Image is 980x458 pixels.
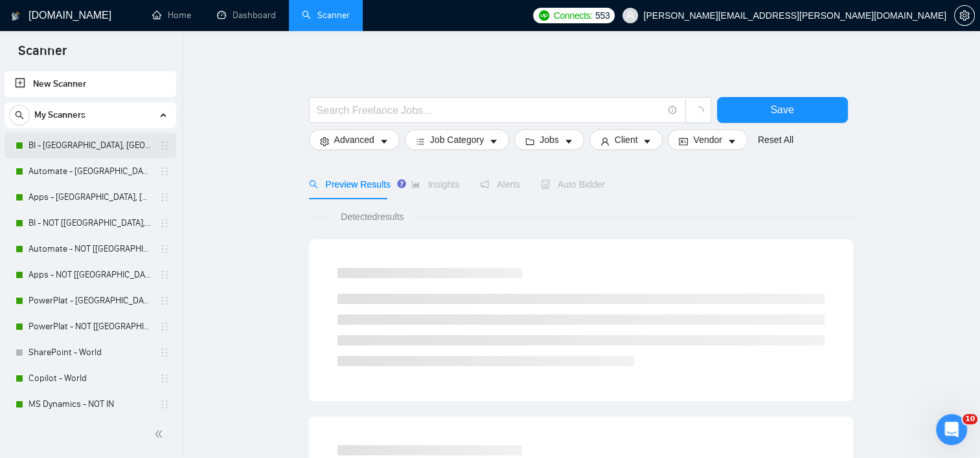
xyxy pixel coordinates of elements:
span: caret-down [727,136,736,146]
span: info-circle [668,106,677,114]
span: setting [320,136,329,146]
span: holder [159,347,170,358]
span: Vendor [693,133,722,147]
a: Automate - NOT [[GEOGRAPHIC_DATA], [GEOGRAPHIC_DATA], [GEOGRAPHIC_DATA]] [28,236,152,262]
span: Job Category [430,133,484,147]
span: double-left [154,428,167,441]
span: Jobs [540,133,559,147]
a: setting [954,10,975,21]
span: bars [416,136,425,146]
span: folder [525,136,534,146]
a: dashboardDashboard [217,10,276,21]
a: MS Dynamics - NOT IN [28,391,152,417]
a: searchScanner [302,10,350,21]
a: Apps - NOT [[GEOGRAPHIC_DATA], CAN, [GEOGRAPHIC_DATA]] [28,262,152,288]
input: Search Freelance Jobs... [317,102,663,118]
span: Connects: [554,8,593,23]
span: holder [159,192,170,202]
span: user [600,136,610,146]
span: holder [159,244,170,254]
span: My Scanners [34,102,85,128]
a: homeHome [152,10,191,21]
span: caret-down [564,136,573,146]
img: logo [11,6,20,27]
button: Save [717,97,848,123]
button: folderJobscaret-down [514,129,584,150]
span: Detected results [332,210,413,224]
button: setting [954,5,975,26]
button: idcardVendorcaret-down [668,129,747,150]
span: holder [159,322,170,332]
span: caret-down [380,136,389,146]
span: holder [159,218,170,228]
span: idcard [679,136,688,146]
span: caret-down [489,136,498,146]
span: setting [955,10,974,21]
span: Auto Bidder [541,179,605,190]
img: upwork-logo.png [539,10,549,21]
a: SharePoint - World [28,340,152,365]
button: settingAdvancedcaret-down [309,129,400,150]
button: search [9,105,30,125]
span: Advanced [334,133,374,147]
span: Insights [411,179,459,190]
span: area-chart [411,180,420,189]
span: search [10,111,29,120]
span: Client [615,133,638,147]
a: BI - NOT [[GEOGRAPHIC_DATA], CAN, [GEOGRAPHIC_DATA]] [28,210,152,236]
button: userClientcaret-down [589,129,663,150]
span: search [309,180,318,189]
span: user [626,11,635,20]
a: BI - [GEOGRAPHIC_DATA], [GEOGRAPHIC_DATA], [GEOGRAPHIC_DATA] [28,133,152,158]
span: Alerts [480,179,520,190]
span: holder [159,270,170,280]
span: Save [770,102,793,118]
span: 10 [963,414,977,424]
span: holder [159,166,170,177]
span: holder [159,296,170,306]
li: New Scanner [5,71,176,97]
span: loading [692,106,704,118]
span: Scanner [8,41,77,69]
span: holder [159,140,170,151]
a: New Scanner [15,71,166,97]
a: Apps - [GEOGRAPHIC_DATA], [GEOGRAPHIC_DATA], [GEOGRAPHIC_DATA] [28,184,152,210]
span: robot [541,180,550,189]
span: notification [480,180,489,189]
span: caret-down [643,136,652,146]
a: Copilot - World [28,365,152,391]
div: Tooltip anchor [396,178,407,190]
span: 553 [595,8,610,23]
a: Automate - [GEOGRAPHIC_DATA], [GEOGRAPHIC_DATA], [GEOGRAPHIC_DATA] [28,158,152,184]
a: PowerPlat - NOT [[GEOGRAPHIC_DATA], CAN, [GEOGRAPHIC_DATA]] [28,314,152,340]
a: Reset All [758,133,793,147]
a: PowerPlat - [GEOGRAPHIC_DATA], [GEOGRAPHIC_DATA], [GEOGRAPHIC_DATA] [28,288,152,314]
span: Preview Results [309,179,391,190]
span: holder [159,399,170,409]
iframe: Intercom live chat [936,414,967,445]
button: barsJob Categorycaret-down [405,129,509,150]
span: holder [159,373,170,384]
